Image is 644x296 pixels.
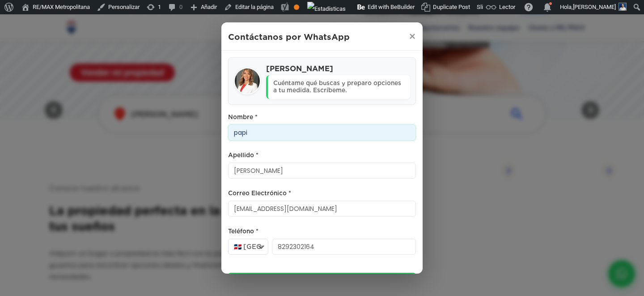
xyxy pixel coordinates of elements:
label: Nombre * [228,112,416,123]
span: [PERSON_NAME] [573,4,616,10]
label: Correo Electrónico * [228,188,416,199]
label: Apellido * [228,150,416,161]
h4: [PERSON_NAME] [266,63,410,74]
h3: Contáctanos por WhatsApp [228,29,350,45]
img: Franklin Marte [235,69,260,94]
input: 123-456-7890 [272,239,416,255]
p: Cuéntame qué buscas y preparo opciones a tu medida. Escríbeme. [266,75,410,99]
img: Visitas de 48 horas. Haz clic para ver más estadísticas del sitio. [307,2,346,16]
span: × [409,31,416,42]
button: Iniciar Conversación [228,273,416,291]
div: Aceptable [294,4,299,10]
span: Slider Revolution [477,4,519,10]
label: Teléfono * [228,226,416,237]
